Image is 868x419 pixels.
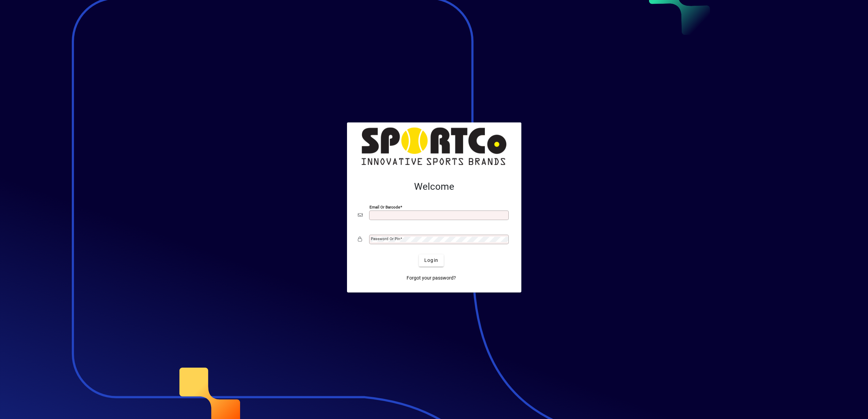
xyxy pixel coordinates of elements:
mat-label: Email or Barcode [369,204,400,209]
mat-label: Password or Pin [371,236,400,241]
h2: Welcome [358,181,510,192]
a: Forgot your password? [404,272,459,284]
span: Forgot your password? [407,274,456,282]
button: Login [419,254,444,267]
span: Login [424,257,438,264]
